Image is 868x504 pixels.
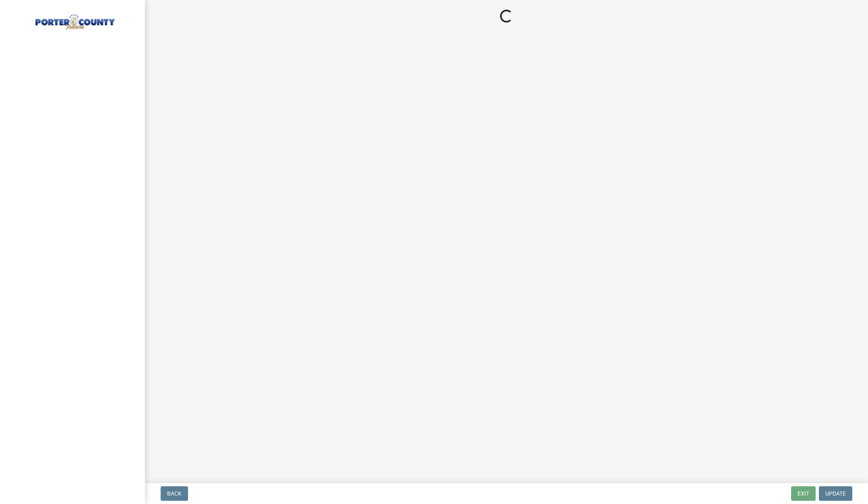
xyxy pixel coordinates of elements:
button: Exit [791,486,816,501]
button: Back [161,486,188,501]
span: Update [825,490,846,497]
img: Porter County, Indiana [16,8,132,31]
span: Back [167,490,182,497]
button: Update [819,486,852,501]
